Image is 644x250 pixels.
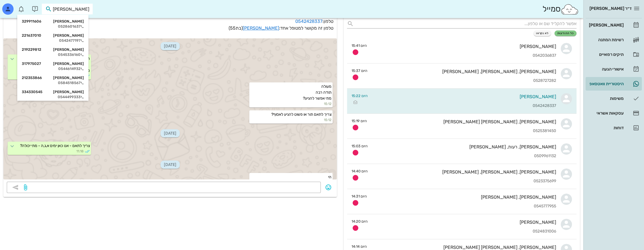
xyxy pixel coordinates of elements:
[352,68,367,73] small: היום 15:37
[22,95,84,99] div: 0544499333
[22,47,41,52] span: 219229812
[588,82,624,86] div: היסטוריית וואטסאפ
[22,33,84,38] div: [PERSON_NAME]
[588,52,624,57] div: תיקים רפואיים
[20,143,90,148] span: צריך לתאם - אנו כאן ימים א,ג,ה - מתי יכולה?
[371,53,556,58] div: 0542036837
[352,244,367,249] small: היום 14:14
[22,76,42,80] span: 212353866
[352,194,367,199] small: היום 14:31
[372,229,556,234] div: 0524831006
[586,121,642,135] a: דוחות
[303,84,331,101] span: מעולה תודה רבה מתי אפשר להגיע?
[588,23,624,27] div: [PERSON_NAME]
[22,24,84,29] div: 0528601637
[371,119,556,124] div: [PERSON_NAME], [PERSON_NAME] [PERSON_NAME]
[161,129,180,137] span: [DATE]
[352,43,367,48] small: היום 15:41
[250,101,331,106] small: 15:12
[22,62,41,66] span: 317975027
[371,44,556,49] div: [PERSON_NAME]
[161,161,180,169] span: [DATE]
[7,25,333,32] p: טלפון זה מקושר למטופל אחד:
[534,30,551,36] button: לא נקראו
[588,126,624,130] div: דוחות
[586,106,642,120] a: עסקאות אשראי
[372,154,556,159] div: 0509961132
[554,30,576,36] button: כל ההודעות
[371,204,556,209] div: 0545777955
[22,67,84,71] div: 0544614932
[536,32,549,35] span: לא נקראו
[352,143,368,149] small: היום 15:03
[586,33,642,47] a: רשימת המתנה
[22,33,41,38] span: 221637010
[372,78,556,83] div: 0528727282
[229,25,243,31] span: (בת )
[372,104,556,108] div: 0542428337
[372,94,556,99] div: [PERSON_NAME]
[588,38,624,42] div: רשימת המתנה
[371,129,556,133] div: 0525381450
[588,96,624,101] div: משימות
[22,90,42,94] span: 334330545
[22,47,84,52] div: [PERSON_NAME]
[295,19,322,24] a: 0542428337
[7,18,333,25] p: טלפון:
[22,62,84,66] div: [PERSON_NAME]
[22,19,84,24] div: [PERSON_NAME]
[22,90,84,94] div: [PERSON_NAME]
[76,149,84,154] span: 11:18
[243,25,279,31] a: [PERSON_NAME]
[371,245,556,250] div: [PERSON_NAME], [PERSON_NAME] [PERSON_NAME]
[588,67,624,71] div: אישורי הגעה
[372,144,556,150] div: [PERSON_NAME], רעות, [PERSON_NAME]
[22,76,84,80] div: [PERSON_NAME]
[250,117,331,122] small: 15:12
[372,69,556,74] div: [PERSON_NAME], [PERSON_NAME], [PERSON_NAME]
[22,19,41,24] span: 329911606
[17,5,20,8] span: תג
[352,93,368,98] small: היום 15:22
[271,112,331,117] span: צריך לתאם תור או פשוט להגיע לאסוף?
[557,32,574,35] span: כל ההודעות
[22,81,84,85] div: 0584518567
[371,194,556,200] div: [PERSON_NAME], [PERSON_NAME]
[372,220,556,225] div: [PERSON_NAME]
[356,19,576,28] input: אפשר להקליד שם או טלפון...
[586,48,642,61] a: תיקים רפואיים
[560,4,579,15] img: SmileCloud logo
[22,52,84,57] div: 0545336160
[161,42,180,50] span: [DATE]
[352,168,368,174] small: היום 14:40
[586,18,642,32] a: [PERSON_NAME]
[589,6,632,11] span: ד״ר [PERSON_NAME]
[586,62,642,76] a: אישורי הגעה
[352,219,368,224] small: היום 14:20
[230,25,236,31] span: 55
[352,118,367,124] small: היום 15:19
[588,111,624,115] div: עסקאות אשראי
[372,169,556,175] div: [PERSON_NAME], [PERSON_NAME], [PERSON_NAME]
[22,38,84,43] div: 0542477197
[586,92,642,105] a: משימות
[586,77,642,91] a: תגהיסטוריית וואטסאפ
[372,179,556,184] div: 0523375699
[542,3,579,15] div: סמייל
